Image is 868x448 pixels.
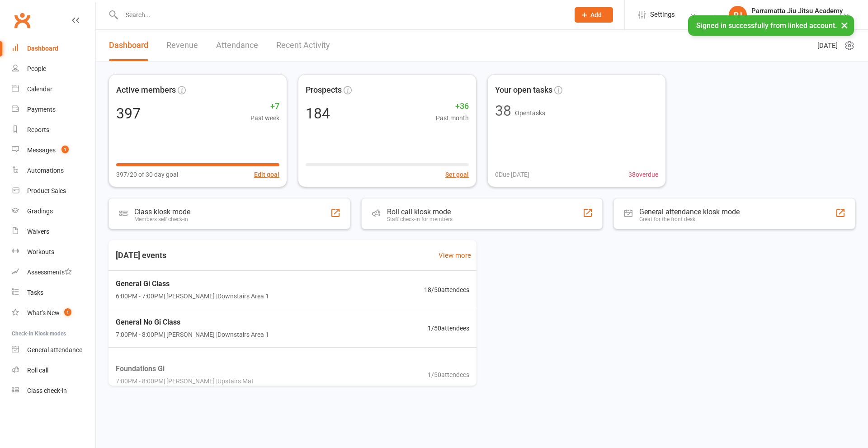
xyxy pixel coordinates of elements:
[116,376,254,386] span: 7:00PM - 8:00PM | [PERSON_NAME] | Upstairs Mat
[64,308,71,316] span: 1
[12,181,95,201] a: Product Sales
[27,228,49,235] div: Waivers
[116,278,269,290] span: General Gi Class
[109,30,148,61] a: Dashboard
[116,170,178,179] span: 397/20 of 30 day goal
[216,30,258,61] a: Attendance
[27,289,43,296] div: Tasks
[12,262,95,283] a: Assessments
[134,207,190,216] div: Class kiosk mode
[436,100,469,113] span: +36
[116,330,269,340] span: 7:00PM - 8:00PM | [PERSON_NAME] | Downstairs Area 1
[12,79,95,99] a: Calendar
[495,104,511,118] div: 38
[116,84,176,97] span: Active members
[751,15,843,23] div: Parramatta Jiu Jitsu Academy
[27,387,67,394] div: Class check-in
[61,146,69,153] span: 1
[696,21,837,30] span: Signed in successfully from linked account.
[276,30,330,61] a: Recent Activity
[387,207,453,216] div: Roll call kiosk mode
[836,15,853,35] button: ×
[116,363,254,375] span: Foundations Gi
[12,360,95,381] a: Roll call
[650,5,675,25] span: Settings
[134,216,190,222] div: Members self check-in
[27,269,72,276] div: Assessments
[515,109,545,117] span: Open tasks
[27,85,52,93] div: Calendar
[11,9,33,32] a: Clubworx
[27,187,66,194] div: Product Sales
[12,340,95,360] a: General attendance kiosk mode
[27,367,48,374] div: Roll call
[27,309,60,316] div: What's New
[27,65,46,72] div: People
[387,216,453,222] div: Staff check-in for members
[439,250,471,261] a: View more
[817,40,838,51] span: [DATE]
[27,248,54,255] div: Workouts
[306,106,330,121] div: 184
[116,291,269,301] span: 6:00PM - 7:00PM | [PERSON_NAME] | Downstairs Area 1
[12,201,95,222] a: Gradings
[575,7,613,23] button: Add
[639,216,740,222] div: Great for the front desk
[424,285,469,295] span: 18 / 50 attendees
[12,38,95,59] a: Dashboard
[27,126,49,133] div: Reports
[306,84,342,97] span: Prospects
[729,6,747,24] div: PJ
[436,113,469,123] span: Past month
[12,120,95,140] a: Reports
[428,323,469,333] span: 1 / 50 attendees
[12,222,95,242] a: Waivers
[12,140,95,160] a: Messages 1
[751,7,843,15] div: Parramatta Jiu Jitsu Academy
[12,283,95,303] a: Tasks
[12,59,95,79] a: People
[108,247,174,264] h3: [DATE] events
[445,170,469,179] button: Set goal
[12,381,95,401] a: Class kiosk mode
[27,346,82,354] div: General attendance
[119,9,563,21] input: Search...
[27,45,58,52] div: Dashboard
[12,99,95,120] a: Payments
[639,207,740,216] div: General attendance kiosk mode
[628,170,658,179] span: 38 overdue
[590,11,602,19] span: Add
[495,84,552,97] span: Your open tasks
[250,113,279,123] span: Past week
[27,207,53,215] div: Gradings
[428,369,469,379] span: 1 / 50 attendees
[12,242,95,262] a: Workouts
[250,100,279,113] span: +7
[27,146,56,154] div: Messages
[12,160,95,181] a: Automations
[495,170,529,179] span: 0 Due [DATE]
[12,303,95,323] a: What's New1
[166,30,198,61] a: Revenue
[27,106,56,113] div: Payments
[116,316,269,328] span: General No Gi Class
[27,167,64,174] div: Automations
[254,170,279,179] button: Edit goal
[116,106,141,121] div: 397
